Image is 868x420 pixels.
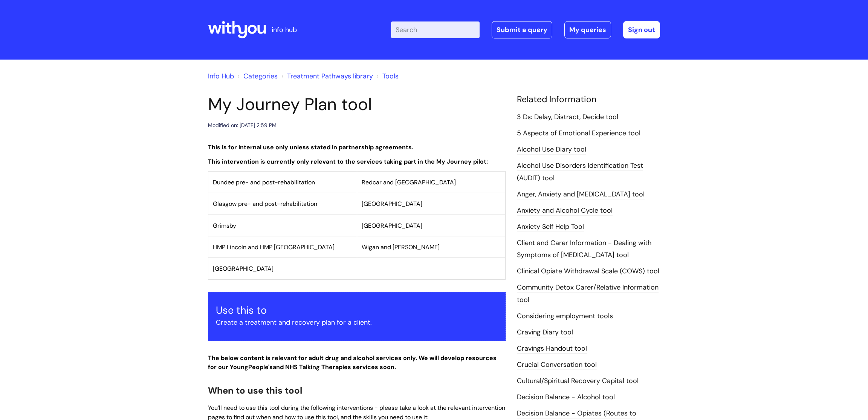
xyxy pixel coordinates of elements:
span: Dundee pre- and post-rehabilitation [213,178,315,186]
a: Decision Balance - Alcohol tool [517,392,615,402]
a: Sign out [623,21,660,38]
a: Submit a query [492,21,552,38]
a: Alcohol Use Diary tool [517,145,586,155]
p: info hub [272,24,297,36]
strong: This intervention is currently only relevant to the services taking part in the My Journey pilot: [208,158,488,166]
a: Crucial Conversation tool [517,360,597,370]
a: Categories [243,72,278,81]
a: Treatment Pathways library [287,72,373,81]
a: 5 Aspects of Emotional Experience tool [517,129,640,138]
a: Craving Diary tool [517,328,573,337]
a: Considering employment tools [517,311,613,321]
strong: This is for internal use only unless stated in partnership agreements. [208,143,413,151]
span: Glasgow pre- and post-rehabilitation [213,200,317,208]
li: Tools [375,70,399,82]
a: Anxiety Self Help Tool [517,222,584,232]
span: Wigan and [PERSON_NAME] [362,243,440,251]
span: Grimsby [213,222,236,230]
a: Clinical Opiate Withdrawal Scale (COWS) tool [517,267,659,276]
a: Alcohol Use Disorders Identification Test (AUDIT) tool [517,161,643,183]
h1: My Journey Plan tool [208,94,506,115]
a: Client and Carer Information - Dealing with Symptoms of [MEDICAL_DATA] tool [517,238,651,260]
div: Modified on: [DATE] 2:59 PM [208,121,277,130]
a: Community Detox Carer/Relative Information tool [517,283,659,305]
a: Cultural/Spiritual Recovery Capital tool [517,376,639,386]
h3: Use this to [216,304,498,316]
strong: The below content is relevant for adult drug and alcohol services only. We will develop resources... [208,354,497,371]
p: Create a treatment and recovery plan for a client. [216,316,498,328]
span: [GEOGRAPHIC_DATA] [362,200,422,208]
span: Redcar and [GEOGRAPHIC_DATA] [362,178,456,186]
div: | - [391,21,660,38]
a: My queries [564,21,611,38]
h4: Related Information [517,94,660,105]
span: [GEOGRAPHIC_DATA] [362,222,422,230]
span: When to use this tool [208,385,302,396]
span: HMP Lincoln and HMP [GEOGRAPHIC_DATA] [213,243,335,251]
input: Search [391,21,480,38]
a: Cravings Handout tool [517,344,587,354]
li: Treatment Pathways library [280,70,373,82]
a: Anger, Anxiety and [MEDICAL_DATA] tool [517,190,645,199]
a: 3 Ds: Delay, Distract, Decide tool [517,112,618,122]
li: Solution home [236,70,278,82]
a: Tools [382,72,399,81]
a: Anxiety and Alcohol Cycle tool [517,206,613,216]
a: Info Hub [208,72,234,81]
strong: People's [248,363,273,371]
span: [GEOGRAPHIC_DATA] [213,265,274,273]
